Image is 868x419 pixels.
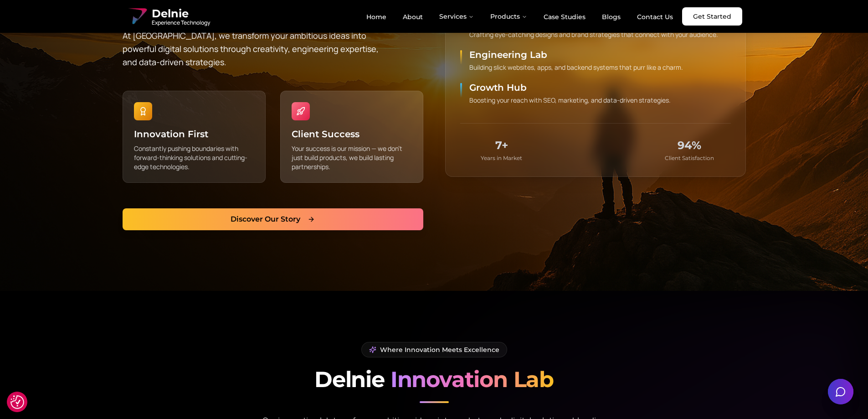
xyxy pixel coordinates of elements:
[483,7,534,26] button: Products
[648,138,731,153] dt: 94%
[126,5,148,27] img: Delnie Logo
[10,395,24,409] button: Cookie Settings
[395,9,430,25] a: About
[469,30,718,39] p: Crafting eye-catching designs and brand strategies that connect with your audience.
[380,345,499,354] span: Where Innovation Meets Excellence
[630,9,680,25] a: Contact Us
[469,48,683,61] h4: Engineering Lab
[292,144,412,171] p: Your success is our mission — we don't just build products, we build lasting partnerships.
[390,366,554,393] span: Innovation Lab
[126,5,210,27] a: Delnie Logo Full
[460,138,543,153] dt: 7+
[259,368,609,390] h2: Delnie
[359,9,394,25] a: Home
[469,96,671,105] p: Boosting your reach with SEO, marketing, and data-driven strategies.
[460,155,543,162] dd: Years in Market
[152,6,210,21] span: Delnie
[10,395,24,409] img: Revisit consent button
[469,63,683,72] p: Building slick websites, apps, and backend systems that purr like a charm.
[828,379,853,404] button: Open chat
[123,208,423,230] a: Learn more about our story
[134,128,254,140] h3: Innovation First
[292,128,412,140] h3: Client Success
[152,19,210,26] span: Experience Technology
[648,155,731,162] dd: Client Satisfaction
[123,29,385,69] p: At [GEOGRAPHIC_DATA], we transform your ambitious ideas into powerful digital solutions through c...
[134,144,254,171] p: Constantly pushing boundaries with forward-thinking solutions and cutting-edge technologies.
[536,9,593,25] a: Case Studies
[682,7,742,26] a: Get Started
[359,7,680,26] nav: Main
[432,7,481,26] button: Services
[469,81,671,94] h4: Growth Hub
[595,9,628,25] a: Blogs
